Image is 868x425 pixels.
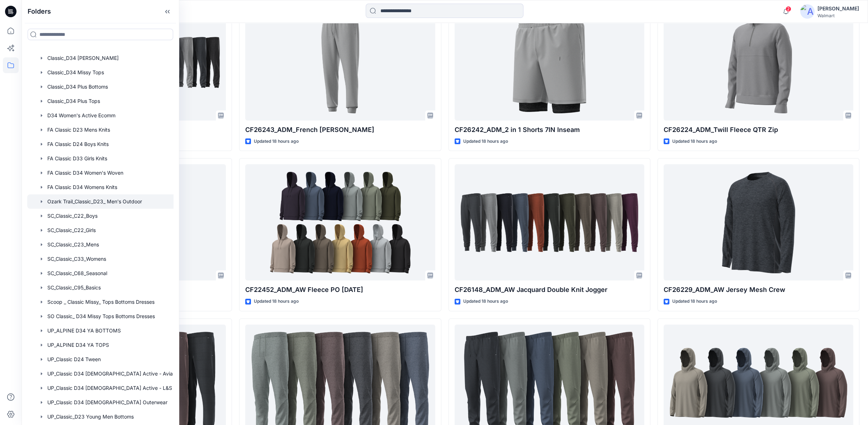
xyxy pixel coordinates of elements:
[245,285,435,295] p: CF22452_ADM_AW Fleece PO [DATE]
[463,138,508,145] p: Updated 18 hours ago
[245,164,435,280] a: CF22452_ADM_AW Fleece PO 03SEP25
[817,13,859,18] div: Walmart
[664,164,853,280] a: CF26229_ADM_AW Jersey Mesh Crew
[463,298,508,305] p: Updated 18 hours ago
[254,298,299,305] p: Updated 18 hours ago
[786,6,791,12] span: 2
[672,138,717,145] p: Updated 18 hours ago
[245,125,435,135] p: CF26243_ADM_French [PERSON_NAME]
[455,285,644,295] p: CF26148_ADM_AW Jacquard Double Knit Jogger
[664,285,853,295] p: CF26229_ADM_AW Jersey Mesh Crew
[817,4,859,13] div: [PERSON_NAME]
[455,4,644,121] a: CF26242_ADM_2 in 1 Shorts 7IN Inseam
[664,125,853,135] p: CF26224_ADM_Twill Fleece QTR Zip
[672,298,717,305] p: Updated 18 hours ago
[664,4,853,121] a: CF26224_ADM_Twill Fleece QTR Zip
[800,4,815,19] img: avatar
[455,125,644,135] p: CF26242_ADM_2 in 1 Shorts 7IN Inseam
[245,4,435,121] a: CF26243_ADM_French Terry Jogger
[455,164,644,280] a: CF26148_ADM_AW Jacquard Double Knit Jogger
[254,138,299,145] p: Updated 18 hours ago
